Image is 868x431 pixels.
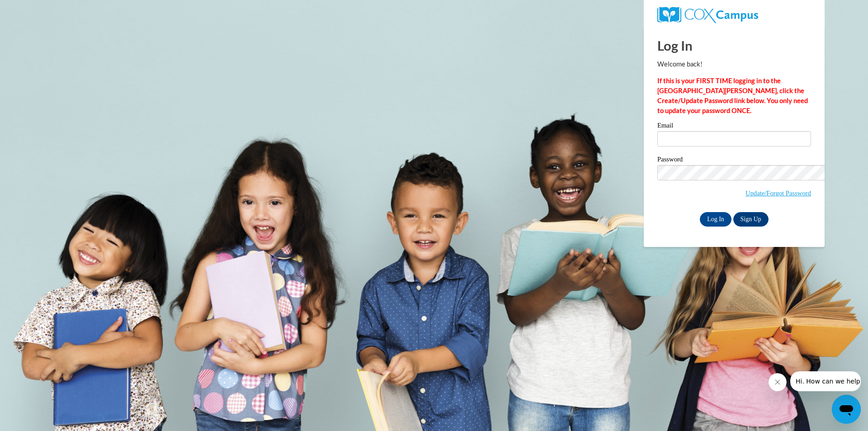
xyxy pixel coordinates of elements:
[700,212,731,227] input: Log In
[657,156,811,165] label: Password
[657,36,811,55] h1: Log In
[769,373,787,391] iframe: Close message
[657,10,758,18] a: COX Campus
[657,59,811,69] p: Welcome back!
[832,395,861,424] iframe: Button to launch messaging window
[790,371,861,391] iframe: Message from company
[657,122,811,131] label: Email
[657,77,808,114] strong: If this is your FIRST TIME logging in to the [GEOGRAPHIC_DATA][PERSON_NAME], click the Create/Upd...
[733,212,769,227] a: Sign Up
[745,189,811,197] a: Update/Forgot Password
[5,6,73,14] span: Hi. How can we help?
[657,7,758,23] img: COX Campus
